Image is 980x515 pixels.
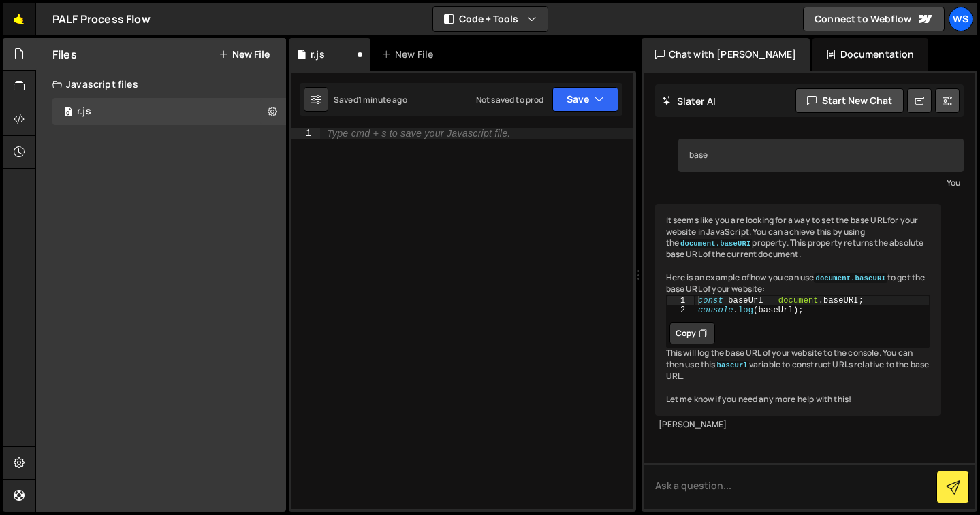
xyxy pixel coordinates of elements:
div: New File [381,48,439,61]
div: Documentation [812,38,928,71]
button: Copy [669,322,715,344]
h2: Slater AI [662,95,716,107]
div: [PERSON_NAME] [659,419,938,431]
div: 2 [667,305,694,315]
div: r.js [77,105,91,118]
button: Start new chat [795,88,904,113]
code: document.baseURI [814,273,887,283]
button: Save [552,87,618,112]
div: 1 [667,296,694,305]
code: baseUrl [716,361,749,370]
div: Saved [334,94,407,105]
a: ws [949,7,973,31]
h2: Files [52,47,77,62]
div: Javascript files [36,71,286,98]
span: 0 [64,107,72,118]
div: r.js [311,48,325,61]
div: It seems like you are looking for a way to set the base URL for your website in JavaScript. You c... [655,204,941,416]
button: New File [219,49,270,60]
div: base [678,139,964,172]
div: Type cmd + s to save your Javascript file. [327,129,510,139]
button: Code + Tools [433,7,548,31]
div: PALF Process Flow [52,11,151,27]
div: Chat with [PERSON_NAME] [642,38,810,71]
code: document.baseURI [679,239,752,248]
div: 1 [291,128,320,139]
a: Connect to Webflow [803,7,945,31]
div: 1 minute ago [358,94,407,105]
div: Not saved to prod [476,94,544,105]
a: 🤙 [3,3,36,35]
div: 17163/47391.js [52,98,286,125]
div: You [682,176,961,190]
